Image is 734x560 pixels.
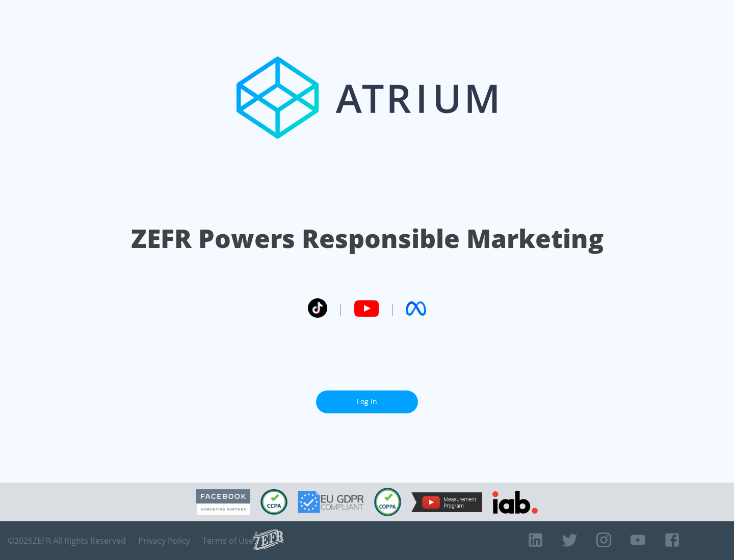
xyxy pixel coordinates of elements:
img: IAB [492,491,538,514]
span: © 2025 ZEFR All Rights Reserved [8,536,126,546]
img: GDPR Compliant [298,491,364,513]
span: | [337,301,344,316]
img: COPPA Compliant [374,488,401,516]
h1: ZEFR Powers Responsible Marketing [131,221,604,256]
img: Facebook Marketing Partner [196,489,250,515]
a: Terms of Use [202,536,253,546]
img: YouTube Measurement Program [411,492,482,512]
span: | [389,301,396,316]
img: CCPA Compliant [260,489,287,515]
a: Privacy Policy [138,536,190,546]
a: Log In [316,390,418,413]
